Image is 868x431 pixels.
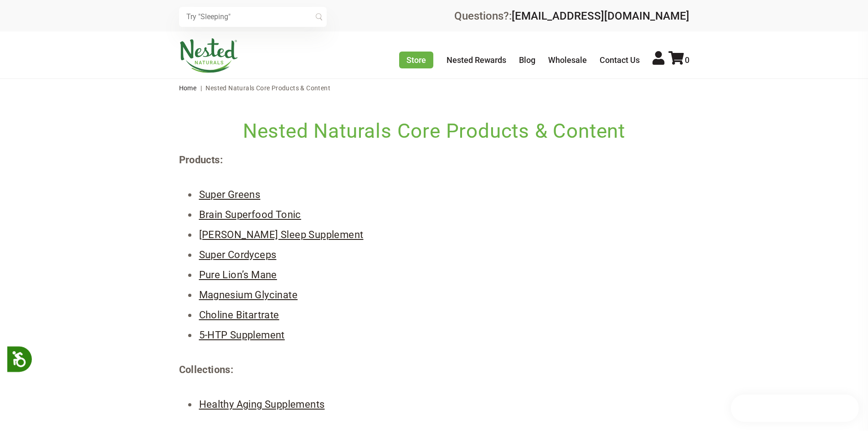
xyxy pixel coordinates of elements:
a: Nested Rewards [447,55,506,65]
a: Pure Lion’s Mane [199,269,277,280]
a: 5-HTP Supplement [199,329,285,341]
span: Nested Naturals Core Products & Content [205,84,330,92]
a: Home [179,84,197,92]
img: Nested Naturals [179,38,238,73]
a: Blog [519,55,535,65]
a: Contact Us [600,55,640,65]
a: Super Cordyceps [199,249,277,260]
a: Wholesale [548,55,587,65]
a: Healthy Aging Supplements [199,399,325,410]
a: [EMAIL_ADDRESS][DOMAIN_NAME] [512,10,689,22]
h1: Nested Naturals Core Products & Content [179,117,689,145]
span: | [198,84,204,92]
nav: breadcrumbs [179,79,689,97]
a: Magnesium Glycinate [199,289,298,301]
a: 0 [668,55,689,65]
a: Store [399,52,433,68]
strong: Collections: [179,364,234,375]
span: 0 [685,55,689,65]
strong: Products: [179,154,223,166]
a: [PERSON_NAME] Sleep Supplement [199,229,364,240]
input: Try "Sleeping" [179,7,327,27]
a: Brain Superfood Tonic [199,209,301,220]
div: Questions?: [454,10,689,21]
iframe: Button to open loyalty program pop-up [731,395,859,422]
a: Super Greens [199,189,261,200]
a: Choline Bitartrate [199,309,279,321]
